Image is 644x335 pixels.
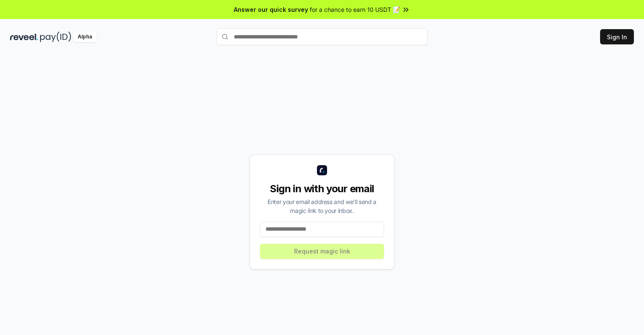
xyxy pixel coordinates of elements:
[234,5,308,14] span: Answer our quick survey
[10,32,38,42] img: reveel_dark
[600,29,634,44] button: Sign In
[317,165,327,175] img: logo_small
[260,182,384,196] div: Sign in with your email
[310,5,400,14] span: for a chance to earn 10 USDT 📝
[73,32,97,42] div: Alpha
[40,32,71,42] img: pay_id
[260,197,384,215] div: Enter your email address and we’ll send a magic link to your inbox.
